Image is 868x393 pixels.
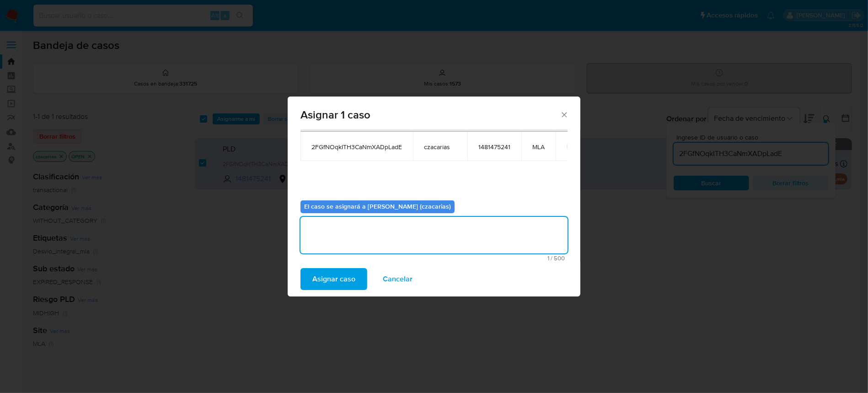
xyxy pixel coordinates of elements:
[424,143,456,151] span: czacarias
[300,268,367,290] button: Asignar caso
[311,143,402,151] span: 2FGfNOqkITH3CaNmXADpLadE
[371,268,424,290] button: Cancelar
[300,109,560,120] span: Asignar 1 caso
[560,110,568,118] button: Cerrar ventana
[312,269,355,289] span: Asignar caso
[303,255,565,261] span: Máximo 500 caracteres
[304,202,451,211] b: El caso se asignará a [PERSON_NAME] (czacarias)
[383,269,413,289] span: Cancelar
[288,97,580,296] div: assign-modal
[567,141,578,152] button: icon-button
[478,143,510,151] span: 1481475241
[532,143,545,151] span: MLA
